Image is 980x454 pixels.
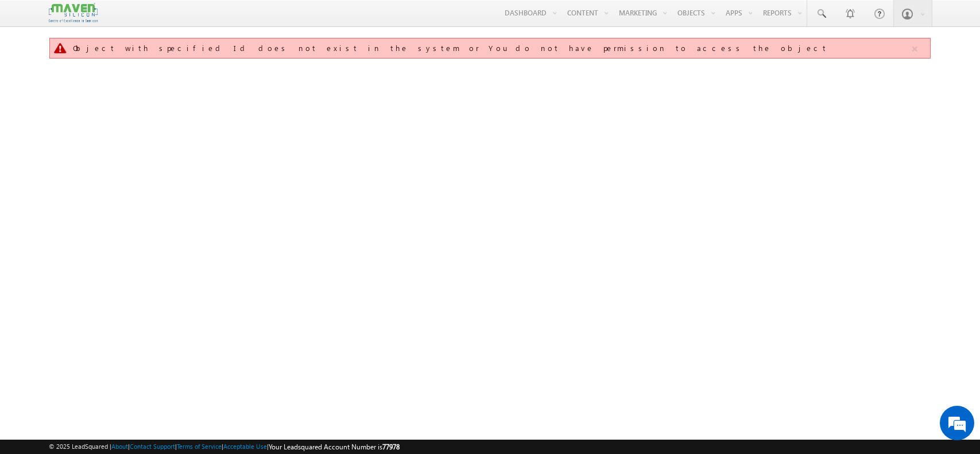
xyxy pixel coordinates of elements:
[223,443,267,450] a: Acceptable Use
[269,443,400,451] span: Your Leadsquared Account Number is
[49,441,400,452] span: © 2025 LeadSquared | | | | |
[177,443,222,450] a: Terms of Service
[49,3,97,23] img: Custom Logo
[130,443,175,450] a: Contact Support
[111,443,128,450] a: About
[382,443,400,451] span: 77978
[73,43,909,53] div: Object with specified Id does not exist in the system or You do not have permission to access the...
